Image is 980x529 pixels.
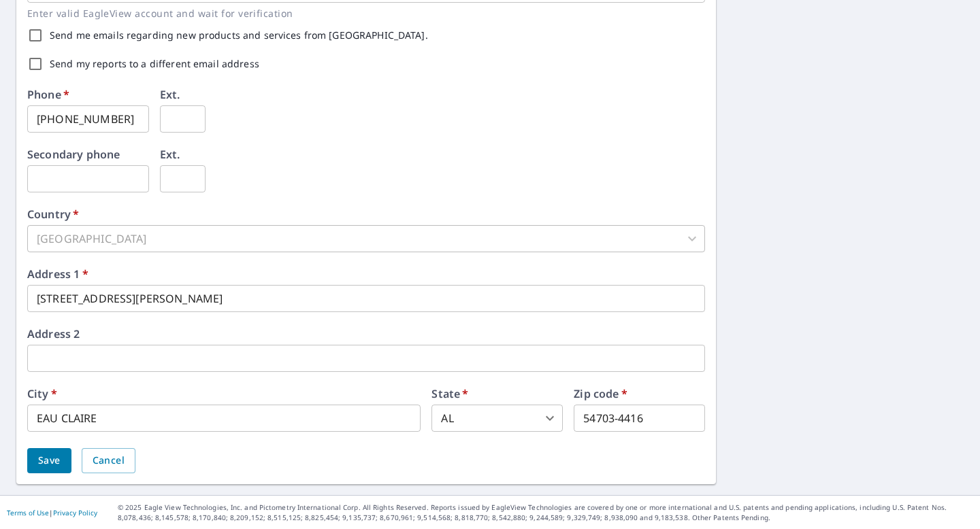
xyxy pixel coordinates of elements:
[27,225,705,252] div: [GEOGRAPHIC_DATA]
[53,508,97,517] a: Privacy Policy
[431,405,563,432] div: AL
[431,388,468,399] label: State
[50,31,428,40] label: Send me emails regarding new products and services from [GEOGRAPHIC_DATA].
[27,209,79,220] label: Country
[27,89,69,100] label: Phone
[27,149,120,160] label: Secondary phone
[27,388,57,399] label: City
[7,509,97,517] p: |
[160,89,180,100] label: Ext.
[27,5,696,21] p: Enter valid EagleView account and wait for verification
[38,452,61,469] span: Save
[93,452,125,469] span: Cancel
[27,448,71,473] button: Save
[27,269,88,279] label: Address 1
[160,149,180,160] label: Ext.
[574,388,627,399] label: Zip code
[50,59,259,69] label: Send my reports to a different email address
[27,328,80,339] label: Address 2
[7,508,49,517] a: Terms of Use
[82,448,135,473] button: Cancel
[118,502,973,523] p: © 2025 Eagle View Technologies, Inc. and Pictometry International Corp. All Rights Reserved. Repo...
